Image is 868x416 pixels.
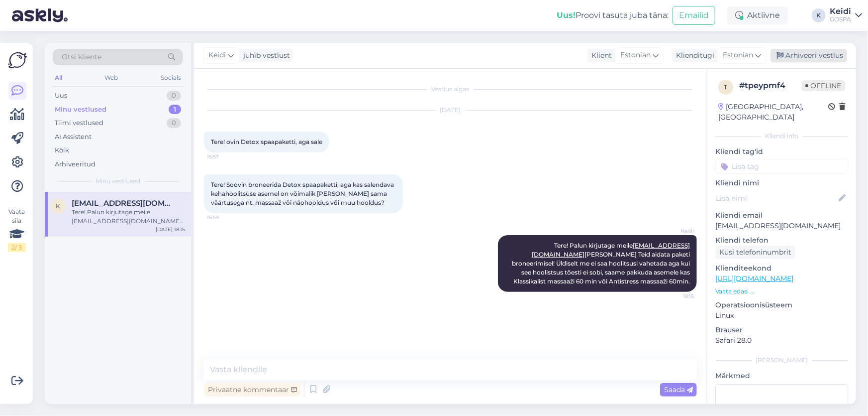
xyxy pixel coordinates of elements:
[715,210,848,221] p: Kliendi email
[207,153,244,160] span: 16:57
[55,159,96,169] div: Arhiveeritud
[72,208,185,226] div: Tere! Palun kirjutage meile [EMAIL_ADDRESS][DOMAIN_NAME] [PERSON_NAME] Teid aidata paketi broneer...
[239,50,290,61] div: juhib vestlust
[715,146,848,157] p: Kliendi tag'id
[672,50,714,61] div: Klienditugi
[96,177,140,186] span: Minu vestlused
[715,325,848,335] p: Brauser
[557,9,669,21] div: Proovi tasuta juba täna:
[673,6,715,25] button: Emailid
[211,181,395,206] span: Tere! Soovin broneerida Detox spaapaketti, aga kas salendava kehahoolitsuse asemel on võimalik [P...
[715,310,848,321] p: Linux
[55,145,69,155] div: Kõik
[167,91,181,101] div: 0
[211,138,322,145] span: Tere! ovin Detox spaapaketti, aga sale
[739,80,801,92] div: # tpeypmf4
[204,383,301,397] div: Privaatne kommentaar
[512,242,691,285] span: Tere! Palun kirjutage meile [PERSON_NAME] Teid aidata paketi broneerimisel! Üldiselt me ei saa ho...
[587,50,612,61] div: Klient
[715,300,848,310] p: Operatsioonisüsteem
[72,199,175,208] span: kaiasaluvere@gmail.com
[724,83,728,91] span: t
[8,51,27,70] img: Askly Logo
[771,49,847,62] div: Arhiveeri vestlus
[715,371,848,381] p: Märkmed
[657,292,694,300] span: 18:15
[801,80,845,91] span: Offline
[715,132,848,140] div: Kliendi info
[204,85,697,94] div: Vestlus algas
[56,202,61,210] span: k
[830,15,851,23] div: GOSPA
[167,118,181,128] div: 0
[557,10,576,20] b: Uus!
[620,50,651,61] span: Estonian
[156,226,185,233] div: [DATE] 18:15
[169,105,181,115] div: 1
[723,50,753,61] span: Estonian
[715,159,848,174] input: Lisa tag
[727,6,788,24] div: Aktiivne
[715,335,848,346] p: Safari 28.0
[55,132,92,142] div: AI Assistent
[716,193,837,204] input: Lisa nimi
[830,7,862,23] a: KeidiGOSPA
[715,221,848,231] p: [EMAIL_ADDRESS][DOMAIN_NAME]
[715,274,793,283] a: [URL][DOMAIN_NAME]
[830,7,851,15] div: Keidi
[715,263,848,274] p: Klienditeekond
[715,356,848,365] div: [PERSON_NAME]
[8,243,26,252] div: 2 / 3
[103,71,120,84] div: Web
[159,71,183,84] div: Socials
[207,214,244,221] span: 16:59
[715,235,848,246] p: Kliendi telefon
[718,102,828,123] div: [GEOGRAPHIC_DATA], [GEOGRAPHIC_DATA]
[715,178,848,188] p: Kliendi nimi
[715,287,848,296] p: Vaata edasi ...
[55,118,103,128] div: Tiimi vestlused
[55,105,106,115] div: Minu vestlused
[715,246,795,259] div: Küsi telefoninumbrit
[55,91,67,101] div: Uus
[53,71,64,84] div: All
[62,52,101,62] span: Otsi kliente
[657,227,694,235] span: Keidi
[664,385,693,394] span: Saada
[208,50,226,61] span: Keidi
[8,207,26,252] div: Vaata siia
[812,8,826,22] div: K
[204,106,697,115] div: [DATE]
